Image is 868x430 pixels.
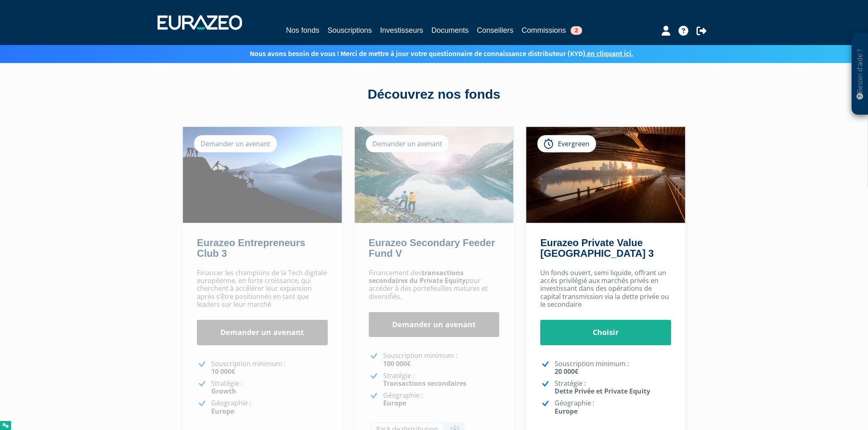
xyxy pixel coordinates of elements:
a: Demander un avenant [197,320,328,345]
img: Eurazeo Entrepreneurs Club 3 [183,127,342,223]
p: Nous avons besoin de vous ! Merci de mettre à jour votre questionnaire de connaissance distribute... [226,47,633,59]
p: Financement des pour accéder à des portefeuilles matures et diversifiés. [369,269,500,301]
p: Stratégie : [383,372,500,387]
a: en cliquant ici. [587,50,633,58]
strong: Dette Privée et Private Equity [555,387,650,396]
p: Géographie : [383,392,500,407]
a: Choisir [540,320,671,345]
img: Eurazeo Secondary Feeder Fund V [355,127,514,223]
a: Souscriptions [327,25,372,36]
a: Commissions2 [522,25,582,36]
div: Demander un avenant [194,135,277,152]
a: Eurazeo Private Value [GEOGRAPHIC_DATA] 3 [540,237,653,259]
img: Eurazeo Private Value Europe 3 [526,127,685,223]
p: Stratégie : [555,380,671,395]
strong: Europe [211,407,234,416]
p: Un fonds ouvert, semi liquide, offrant un accès privilégié aux marchés privés en investissant dan... [540,269,671,308]
div: Evergreen [537,135,596,152]
p: Souscription minimum : [555,360,671,376]
a: Eurazeo Entrepreneurs Club 3 [197,237,305,259]
strong: Transactions secondaires [383,379,466,388]
strong: 100 000€ [383,359,411,368]
strong: Europe [383,398,406,407]
p: Besoin d'aide ? [855,37,865,111]
strong: 20 000€ [555,367,578,376]
div: Demander un avenant [366,135,449,152]
strong: Europe [555,407,578,416]
a: Nos fonds [286,25,319,37]
p: Géographie : [555,399,671,415]
p: Stratégie : [211,380,328,395]
p: Géographie : [211,399,328,415]
p: Financer les champions de la Tech digitale européenne, en forte croissance, qui cherchent à accél... [197,269,328,308]
strong: Growth [211,387,236,396]
img: 1732889491-logotype_eurazeo_blanc_rvb.png [158,15,242,30]
div: Découvrez nos fonds [200,85,668,104]
a: Documents [432,25,469,36]
p: Souscription minimum : [211,360,328,376]
span: 2 [571,26,582,35]
p: Souscription minimum : [383,352,500,367]
a: Investisseurs [380,25,423,36]
a: Conseillers [477,25,514,36]
a: Demander un avenant [369,312,500,337]
a: Eurazeo Secondary Feeder Fund V [369,237,495,259]
strong: transactions secondaires du Private Equity [369,268,466,285]
strong: 10 000€ [211,367,235,376]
